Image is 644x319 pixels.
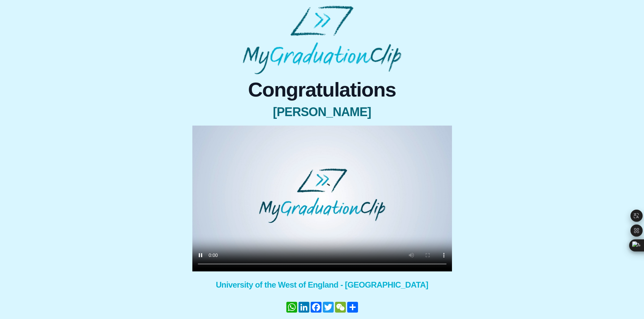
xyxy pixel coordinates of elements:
[310,302,322,313] a: Facebook
[192,105,452,119] span: [PERSON_NAME]
[347,302,359,313] a: Share
[192,80,452,100] span: Congratulations
[286,302,298,313] a: WhatsApp
[243,5,401,74] img: MyGraduationClip
[298,302,310,313] a: LinkedIn
[322,302,334,313] a: Twitter
[334,302,347,313] a: WeChat
[192,280,452,290] span: University of the West of England - [GEOGRAPHIC_DATA]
